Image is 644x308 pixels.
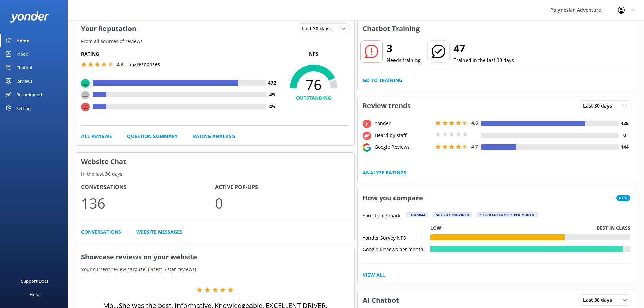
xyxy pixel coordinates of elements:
[363,271,385,279] a: View All
[454,56,514,64] p: Trained in the last 30 days
[471,120,478,126] span: 4.6
[387,56,421,64] p: Needs training
[373,120,434,127] div: Yonder
[363,212,402,220] p: Your benchmark:
[215,183,349,192] h4: Active Pop-ups
[471,143,478,150] span: 4.7
[16,34,29,47] div: Home
[136,228,183,236] a: Website Messages
[76,266,354,273] p: Your current review carousel (latest 5 star reviews)
[81,50,278,58] h5: Rating
[358,189,428,207] h3: How you compare
[81,133,112,140] a: All Reviews
[76,170,354,178] p: In the last 30 days
[619,143,630,151] h4: 144
[10,11,49,23] img: yonder-white-logo.png
[21,274,48,288] div: Support Docs
[583,296,616,304] span: Last 30 days
[16,74,32,88] div: Reviews
[406,212,428,217] div: Tourism
[454,40,514,56] h2: 47
[373,143,434,151] div: Google Reviews
[476,212,538,217] div: > 1000 customers per month
[16,88,42,101] div: Recommend
[81,228,121,236] a: Conversations
[430,224,442,232] p: Low
[278,76,349,93] span: 76
[81,192,215,214] p: 136
[127,133,178,140] a: Question Summary
[117,61,124,68] span: 4.6
[358,20,425,38] h3: Chatbot Training
[126,61,160,68] p: | 562 responses
[16,47,28,61] div: Inbox
[81,183,215,192] h4: Conversations
[266,79,278,87] h4: 472
[16,61,33,74] div: Chatbot
[619,132,630,139] h4: 0
[373,132,434,139] div: Heard by staff
[597,224,630,232] p: Best in class
[358,97,416,115] h3: Review trends
[76,20,141,38] h3: Your Reputation
[363,234,430,240] div: Yonder Survey NPS
[16,101,32,115] div: Settings
[278,50,349,58] p: NPS
[266,91,278,98] h4: 45
[76,248,354,266] h3: Showcase reviews on your website
[363,169,406,176] a: Analyse Ratings
[30,288,39,301] div: Help
[432,212,472,217] div: Activity Provider
[76,38,354,45] p: From all sources of reviews
[193,133,236,140] a: Rating Analysis
[266,103,278,110] h4: 45
[363,246,430,252] div: Google Reviews per month
[215,192,349,214] p: 0
[76,153,354,170] h3: Website Chat
[278,94,349,102] h4: OUTSTANDING
[363,77,402,84] a: Go to Training
[387,40,421,56] h2: 3
[583,102,616,110] span: Last 30 days
[616,195,630,201] span: New
[302,25,335,32] span: Last 30 days
[619,120,630,127] h4: 425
